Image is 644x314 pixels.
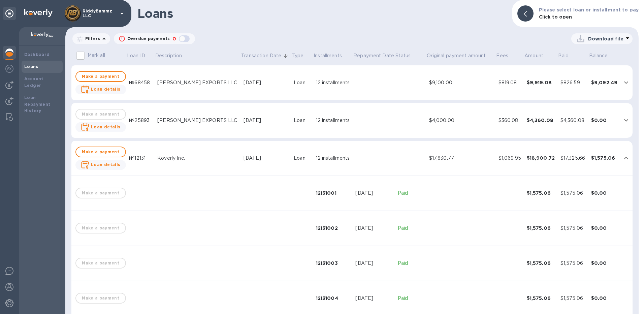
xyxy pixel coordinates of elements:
[241,52,281,59] p: Transaction Date
[539,14,572,20] b: Click to open
[82,72,120,81] span: Make a payment
[429,155,493,162] div: $17,830.77
[429,117,493,124] div: $4,000.00
[560,225,586,232] div: $1,575.06
[75,160,126,170] button: Loan details
[527,295,555,302] div: $1,575.06
[75,85,126,94] button: Loan details
[294,155,310,162] div: Loan
[155,52,182,59] p: Description
[157,79,238,86] div: [PERSON_NAME] EXPORTS LLC
[129,155,152,162] div: №12131
[241,52,290,59] span: Transaction Date
[24,9,53,17] img: Logo
[24,52,50,57] b: Dashboard
[591,190,618,196] div: $0.00
[560,155,586,162] div: $17,325.66
[560,79,586,86] div: $826.59
[589,52,608,59] p: Balance
[292,52,304,59] p: Type
[355,295,392,302] div: [DATE]
[83,36,100,41] p: Filters
[355,225,392,232] div: [DATE]
[524,52,543,59] p: Amount
[496,52,517,59] span: Fees
[498,79,521,86] div: $819.08
[129,79,152,86] div: №68458
[3,7,16,20] div: Unpin categories
[137,6,507,21] h1: Loans
[591,295,618,302] div: $0.00
[498,155,521,162] div: $1,069.95
[496,52,508,59] p: Fees
[91,162,121,167] b: Loan details
[316,295,350,302] div: 12131004
[539,7,639,12] b: Please select loan or installment to pay
[292,52,313,59] span: Type
[591,117,618,124] div: $0.00
[621,115,631,125] button: expand row
[621,77,631,88] button: expand row
[560,260,586,267] div: $1,575.06
[316,260,350,266] div: 12131003
[24,76,43,88] b: Account Ledger
[24,95,51,114] b: Loan Repayment History
[558,52,577,59] span: Paid
[316,190,350,196] div: 12131001
[527,225,555,231] div: $1,575.06
[524,52,552,59] span: Amount
[591,155,618,161] div: $1,575.06
[527,155,555,161] div: $18,900.72
[114,33,195,44] button: Overdue payments0
[560,190,586,197] div: $1,575.06
[129,117,152,124] div: №25893
[527,117,555,124] div: $4,360.08
[355,190,392,197] div: [DATE]
[560,117,586,124] div: $4,360.08
[82,148,120,156] span: Make a payment
[157,117,238,124] div: [PERSON_NAME] EXPORTS LLC
[316,79,350,86] div: 12 installments
[91,87,121,92] b: Loan details
[316,225,350,231] div: 12131002
[316,117,350,124] div: 12 installments
[127,52,154,59] span: Loan ID
[395,52,411,59] p: Status
[75,71,126,82] button: Make a payment
[589,52,617,59] span: Balance
[527,79,555,86] div: $9,919.08
[591,260,618,266] div: $0.00
[355,260,392,267] div: [DATE]
[75,122,126,132] button: Loan details
[398,260,424,267] p: Paid
[24,64,38,69] b: Loans
[591,79,618,86] div: $9,092.49
[398,295,424,302] p: Paid
[591,225,618,231] div: $0.00
[294,79,310,86] div: Loan
[91,124,121,129] b: Loan details
[560,295,586,302] div: $1,575.06
[294,117,310,124] div: Loan
[316,155,350,162] div: 12 installments
[5,65,13,73] img: Foreign exchange
[353,52,394,59] p: Repayment Date
[88,52,105,59] p: Mark all
[157,155,238,162] div: Koverly Inc.
[398,190,424,197] p: Paid
[244,117,289,124] div: [DATE]
[75,147,126,157] button: Make a payment
[314,52,342,59] p: Installments
[244,79,289,86] div: [DATE]
[427,52,486,59] p: Original payment amount
[155,52,191,59] span: Description
[588,35,623,42] p: Download file
[527,260,555,266] div: $1,575.06
[527,190,555,196] div: $1,575.06
[127,36,170,42] p: Overdue payments
[314,52,351,59] span: Installments
[244,155,289,162] div: [DATE]
[398,225,424,232] p: Paid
